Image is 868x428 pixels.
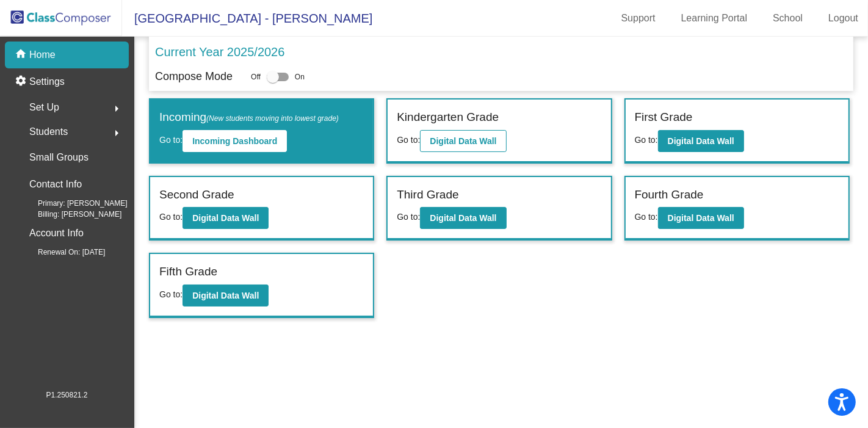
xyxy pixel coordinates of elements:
button: Digital Data Wall [658,207,744,229]
a: School [763,9,812,28]
mat-icon: arrow_right [109,101,124,116]
a: Logout [819,9,868,28]
p: Settings [29,74,65,89]
span: [GEOGRAPHIC_DATA] - [PERSON_NAME] [122,9,372,28]
label: Second Grade [159,186,234,204]
b: Digital Data Wall [192,213,259,223]
button: Digital Data Wall [183,207,269,229]
mat-icon: arrow_right [109,126,124,140]
span: Go to: [397,212,420,222]
span: Go to: [159,135,183,145]
a: Learning Portal [671,9,758,28]
button: Digital Data Wall [420,130,506,152]
label: Incoming [159,109,339,126]
span: Go to: [159,289,183,299]
a: Support [612,9,665,28]
button: Digital Data Wall [183,285,269,306]
p: Contact Info [29,176,82,193]
button: Incoming Dashboard [183,130,287,152]
span: Students [29,123,68,140]
span: Go to: [635,135,658,145]
label: Fourth Grade [635,186,704,204]
p: Home [29,48,56,62]
b: Digital Data Wall [430,136,496,146]
b: Digital Data Wall [192,291,259,300]
b: Incoming Dashboard [192,136,277,146]
label: Third Grade [397,186,458,204]
span: On [295,71,305,82]
p: Current Year 2025/2026 [155,43,284,61]
label: Kindergarten Grade [397,109,499,126]
span: Go to: [397,135,420,145]
span: Renewal On: [DATE] [18,247,105,258]
span: Off [251,71,261,82]
span: Set Up [29,99,59,116]
p: Compose Mode [155,68,233,85]
p: Small Groups [29,149,89,166]
mat-icon: home [15,48,29,62]
b: Digital Data Wall [430,213,496,223]
label: First Grade [635,109,693,126]
p: Account Info [29,225,84,242]
span: Go to: [159,212,183,222]
span: Billing: [PERSON_NAME] [18,209,121,220]
b: Digital Data Wall [668,213,734,223]
button: Digital Data Wall [420,207,506,229]
mat-icon: settings [15,74,29,89]
span: Go to: [635,212,658,222]
span: Primary: [PERSON_NAME] [18,198,128,209]
b: Digital Data Wall [668,136,734,146]
button: Digital Data Wall [658,130,744,152]
span: (New students moving into lowest grade) [206,114,339,123]
label: Fifth Grade [159,263,217,281]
